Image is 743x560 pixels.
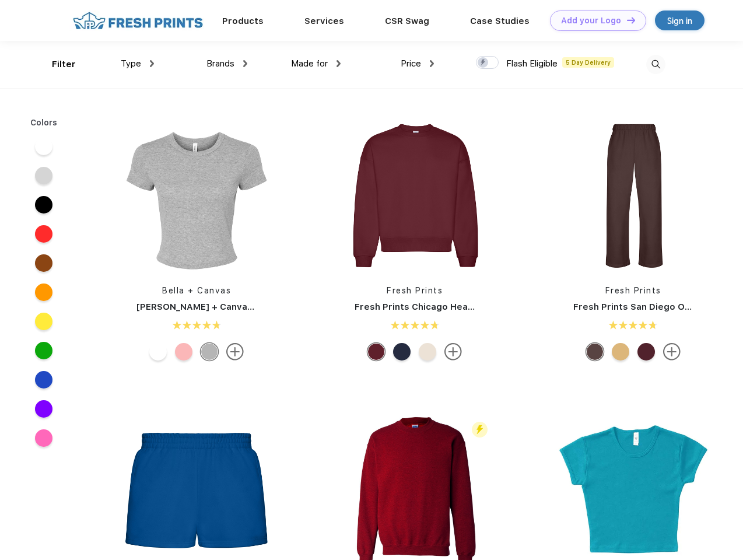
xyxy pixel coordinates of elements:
img: fo%20logo%202.webp [69,10,206,31]
img: func=resize&h=266 [556,118,711,273]
div: Sign in [667,14,692,27]
img: flash_active_toggle.svg [472,422,488,437]
span: Type [121,58,141,69]
span: 5 Day Delivery [562,57,614,68]
div: Dark Chocolate mto [586,343,604,360]
a: [PERSON_NAME] + Canvas [DEMOGRAPHIC_DATA]' Micro Ribbed Baby Tee [136,302,463,312]
span: Made for [291,58,328,69]
div: Colors [22,117,66,129]
div: Add your Logo [561,16,621,26]
div: Athletic Heather [201,343,218,360]
div: Filter [52,58,76,71]
div: Burgundy mto [637,343,655,360]
div: Solid Wht Blend [149,343,167,360]
img: dropdown.png [430,60,434,67]
div: Navy mto [393,343,411,360]
a: Fresh Prints [605,286,661,295]
img: dropdown.png [337,60,341,67]
a: Fresh Prints [387,286,443,295]
span: Flash Eligible [506,58,558,69]
img: func=resize&h=266 [337,118,492,273]
div: Buttermilk mto [419,343,436,360]
div: Crimson Red mto [367,343,385,360]
img: func=resize&h=266 [119,118,274,273]
div: Solid Pink Blend [175,343,192,360]
img: more.svg [444,343,462,360]
a: Products [222,16,264,26]
img: desktop_search.svg [646,55,665,74]
div: Bahama Yellow mto [612,343,629,360]
img: more.svg [663,343,681,360]
img: DT [627,17,635,23]
a: Sign in [655,10,705,30]
a: Fresh Prints Chicago Heavyweight Crewneck [355,302,556,312]
a: Bella + Canvas [162,286,231,295]
img: dropdown.png [243,60,247,67]
span: Brands [206,58,234,69]
img: more.svg [226,343,244,360]
span: Price [401,58,421,69]
img: dropdown.png [150,60,154,67]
